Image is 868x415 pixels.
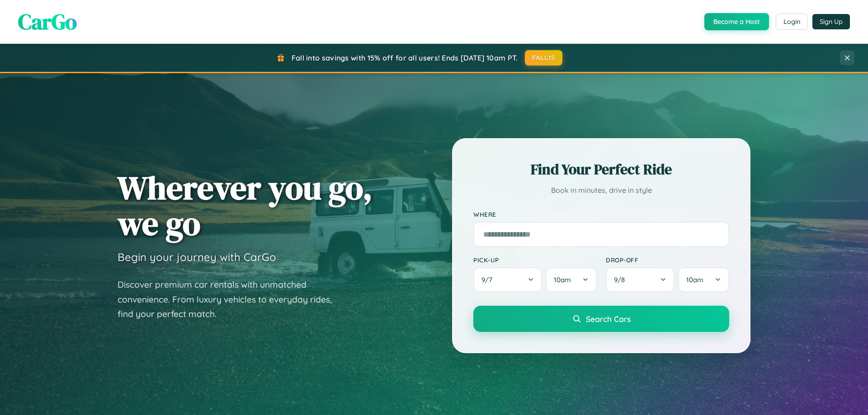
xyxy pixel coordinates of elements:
[812,14,850,29] button: Sign Up
[776,14,808,30] button: Login
[586,314,631,324] span: Search Cars
[473,256,597,264] label: Pick-up
[473,306,729,332] button: Search Cars
[118,250,276,264] h3: Begin your journey with CarGo
[606,256,729,264] label: Drop-off
[292,53,518,62] span: Fall into savings with 15% off for all users! Ends [DATE] 10am PT.
[614,275,629,284] span: 9 / 8
[686,275,703,284] span: 10am
[118,170,373,241] h1: Wherever you go, we go
[678,267,729,292] button: 10am
[473,184,729,197] p: Book in minutes, drive in style
[704,13,769,30] button: Become a Host
[481,275,497,284] span: 9 / 7
[606,267,675,292] button: 9/8
[18,7,77,37] span: CarGo
[118,277,344,322] p: Discover premium car rentals with unmatched convenience. From luxury vehicles to everyday rides, ...
[473,159,729,179] h2: Find Your Perfect Ride
[554,275,571,284] span: 10am
[473,210,729,218] label: Where
[546,267,597,292] button: 10am
[525,50,563,65] button: FALL15
[473,267,542,292] button: 9/7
